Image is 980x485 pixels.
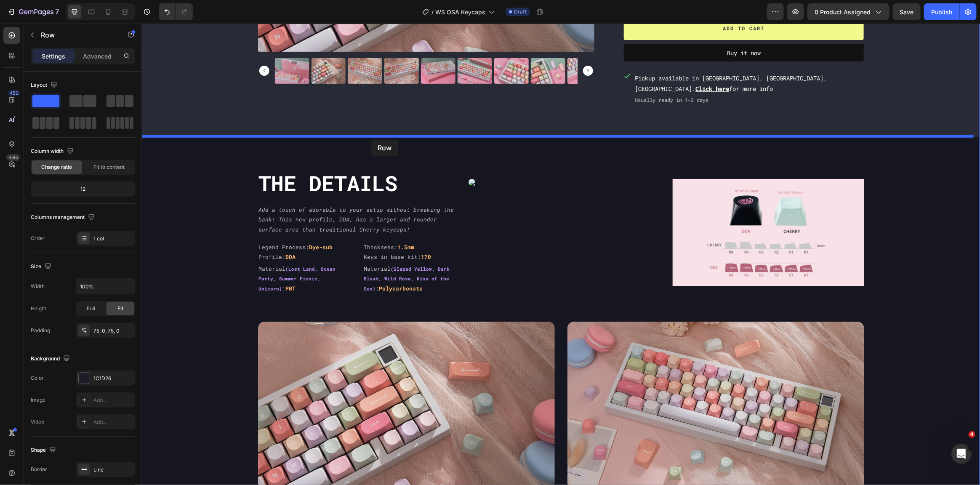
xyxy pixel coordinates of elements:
span: Fit to content [93,163,125,171]
div: Columns management [31,212,96,223]
div: Undo/Redo [159,3,193,20]
div: Size [31,261,53,272]
button: 7 [3,3,63,20]
div: Color [31,374,44,382]
span: Draft [514,8,527,16]
span: / [431,8,434,16]
div: 450 [8,90,20,96]
div: Border [31,466,47,473]
button: 0 product assigned [807,3,889,20]
div: 1C1D26 [93,375,133,382]
p: 7 [55,7,59,17]
iframe: Intercom live chat [951,444,972,464]
div: 1 col [93,235,133,242]
span: 0 product assigned [815,8,871,16]
div: Layout [31,80,59,91]
iframe: Design area [142,24,980,485]
span: Full [87,305,95,312]
p: Row [41,30,112,40]
div: Background [31,353,72,365]
div: Line [93,466,133,474]
div: 75, 0, 75, 0 [93,327,133,335]
div: Padding [31,327,50,334]
div: Add... [93,418,133,426]
button: Publish [924,3,959,20]
button: Save [893,3,921,20]
input: Auto [77,279,135,294]
div: Width [31,282,45,290]
div: Publish [931,8,952,16]
div: Video [31,418,44,426]
span: Change ratio [42,163,72,171]
p: Advanced [83,52,112,61]
span: Save [900,8,914,16]
p: Settings [42,52,65,61]
div: Add... [93,397,133,404]
div: Image [31,396,45,404]
span: 4 [969,431,975,438]
span: Fit [117,305,123,312]
div: Order [31,235,45,242]
div: 12 [32,183,133,195]
div: Beta [6,154,20,161]
div: Column width [31,146,75,157]
div: Height [31,305,46,312]
div: Shape [31,445,58,456]
span: WS OSA Keycaps [435,8,485,16]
